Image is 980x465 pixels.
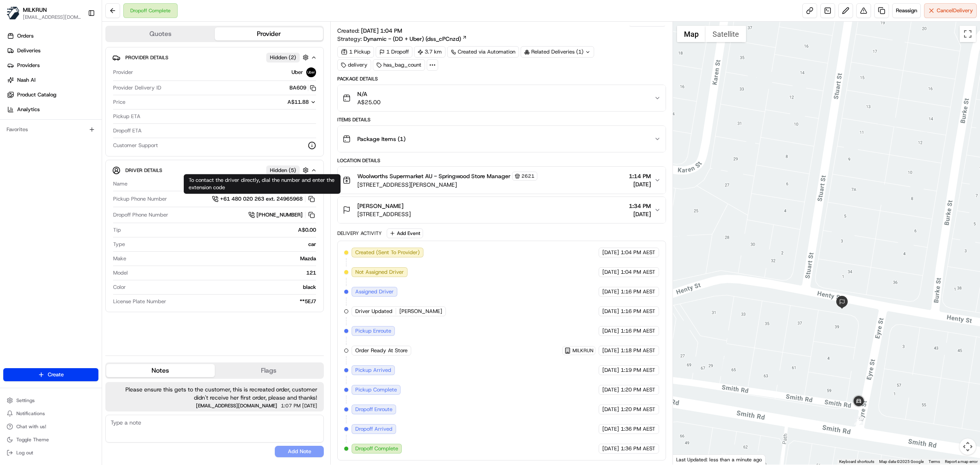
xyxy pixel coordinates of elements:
[17,62,40,69] span: Providers
[621,367,655,374] span: 1:19 PM AEST
[621,308,655,315] span: 1:16 PM AEST
[106,364,215,377] button: Notes
[621,327,655,335] span: 1:16 PM AEST
[131,180,316,188] div: [PERSON_NAME]
[220,195,303,203] span: +61 480 020 263 ext. 24965968
[355,327,391,335] span: Pickup Enroute
[960,438,976,455] button: Map camera controls
[3,368,98,381] button: Create
[248,210,316,219] button: [PHONE_NUMBER]
[621,249,655,256] span: 1:04 PM AEST
[3,421,98,432] button: Chat with us!
[337,116,666,123] div: Items Details
[521,173,535,179] span: 2621
[3,88,102,101] a: Product Catalog
[17,32,33,40] span: Orders
[447,46,519,58] div: Created via Automation
[16,449,33,456] span: Log out
[23,6,47,14] button: MILKRUN
[23,14,81,20] span: [EMAIL_ADDRESS][DOMAIN_NAME]
[3,44,102,57] a: Deliveries
[7,7,20,20] img: MILKRUN
[16,436,49,443] span: Toggle Theme
[16,397,35,404] span: Settings
[355,347,408,354] span: Order Ready At Store
[621,386,655,393] span: 1:20 PM AEST
[125,54,168,61] span: Provider Details
[212,194,316,203] a: +61 480 020 263 ext. 24965968
[363,35,467,43] a: Dynamic - (DD + Uber) (dss_cPCnzd)
[602,347,619,354] span: [DATE]
[113,269,128,277] span: Model
[244,98,316,106] button: A$11.88
[879,459,924,464] span: Map data ©2025 Google
[854,416,863,425] div: 10
[113,195,167,203] span: Pickup Phone Number
[270,167,296,174] span: Hidden ( 5 )
[113,241,125,248] span: Type
[16,410,45,417] span: Notifications
[113,255,126,262] span: Make
[355,249,420,256] span: Created (Sent To Provider)
[602,268,619,276] span: [DATE]
[290,84,316,92] button: BA609
[357,202,403,210] span: [PERSON_NAME]
[621,445,655,452] span: 1:36 PM AEST
[338,167,666,194] button: Woolworths Supermarket AU - Springwood Store Manager2621[STREET_ADDRESS][PERSON_NAME]1:14 PM[DATE]
[629,202,651,210] span: 1:34 PM
[677,26,706,42] button: Show street map
[706,26,746,42] button: Show satellite imagery
[357,98,381,106] span: A$25.00
[129,284,316,291] div: black
[355,425,392,433] span: Dropoff Arrived
[924,3,977,18] button: CancelDelivery
[3,29,102,42] a: Orders
[621,288,655,295] span: 1:16 PM AEST
[839,459,874,465] button: Keyboard shortcuts
[113,211,168,219] span: Dropoff Phone Number
[602,288,619,295] span: [DATE]
[3,434,98,445] button: Toggle Theme
[3,123,98,136] div: Favorites
[629,172,651,180] span: 1:14 PM
[357,210,411,218] span: [STREET_ADDRESS]
[215,27,323,40] button: Provider
[521,46,594,58] div: Related Deliveries (1)
[621,406,655,413] span: 1:20 PM AEST
[113,142,158,149] span: Customer Support
[337,76,666,82] div: Package Details
[184,174,341,194] div: To contact the driver directly, dial the number and enter the extension code
[673,454,766,465] div: Last Updated: less than a minute ago
[337,27,402,35] span: Created:
[113,84,161,92] span: Provider Delivery ID
[357,181,537,189] span: [STREET_ADDRESS][PERSON_NAME]
[113,298,166,305] span: License Plate Number
[113,226,121,234] span: Tip
[373,59,425,71] div: has_bag_count
[602,425,619,433] span: [DATE]
[602,406,619,413] span: [DATE]
[337,35,467,43] div: Strategy:
[602,445,619,452] span: [DATE]
[896,7,917,14] span: Reassign
[602,327,619,335] span: [DATE]
[256,211,303,219] span: [PHONE_NUMBER]
[113,127,142,134] span: Dropoff ETA
[125,167,162,174] span: Driver Details
[602,308,619,315] span: [DATE]
[675,454,702,465] img: Google
[357,90,381,98] span: N/A
[363,35,461,43] span: Dynamic - (DD + Uber) (dss_cPCnzd)
[16,423,46,430] span: Chat with us!
[572,347,593,354] span: MILKRUN
[3,74,102,87] a: Nash AI
[361,27,402,34] span: [DATE] 1:04 PM
[3,3,85,23] button: MILKRUNMILKRUN[EMAIL_ADDRESS][DOMAIN_NAME]
[266,52,311,63] button: Hidden (2)
[602,386,619,393] span: [DATE]
[892,3,921,18] button: Reassign
[414,46,445,58] div: 3.7 km
[621,425,655,433] span: 1:36 PM AEST
[113,98,125,106] span: Price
